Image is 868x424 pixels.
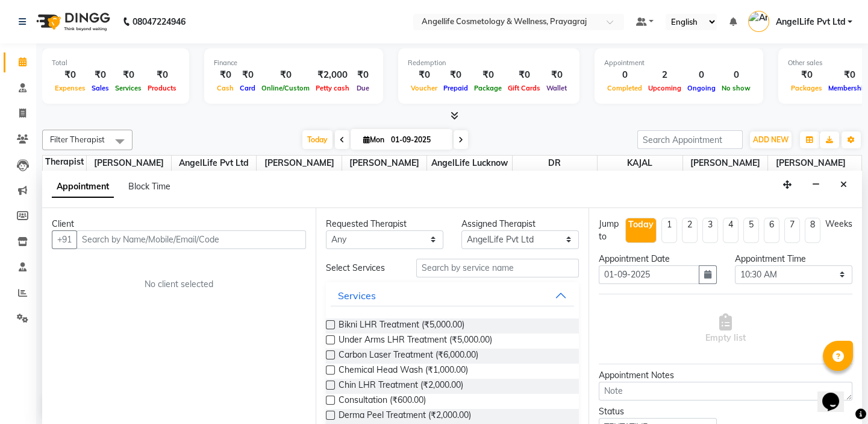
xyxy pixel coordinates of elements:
[214,58,373,68] div: Finance
[89,84,112,92] span: Sales
[817,376,856,412] iframe: chat widget
[661,218,677,243] li: 1
[599,218,620,243] div: Jump to
[753,135,788,144] span: ADD NEW
[360,135,387,144] span: Mon
[599,253,716,265] div: Appointment Date
[505,84,543,92] span: Gift Cards
[52,84,89,92] span: Expenses
[326,218,443,230] div: Requested Therapist
[684,68,719,82] div: 0
[461,218,579,230] div: Assigned Therapist
[743,218,759,243] li: 5
[87,156,171,171] span: [PERSON_NAME]
[133,5,186,39] b: 08047224946
[342,156,426,171] span: [PERSON_NAME]
[339,364,468,379] span: Chemical Head Wash (₹1,000.00)
[599,405,716,418] div: Status
[172,156,256,171] span: AngelLife Pvt Ltd
[702,218,718,243] li: 3
[89,68,112,82] div: ₹0
[52,68,89,82] div: ₹0
[764,218,779,243] li: 6
[317,262,407,274] div: Select Services
[788,84,825,92] span: Packages
[52,58,180,68] div: Total
[598,156,682,171] span: KAJAL
[543,68,570,82] div: ₹0
[237,68,258,82] div: ₹0
[599,369,852,382] div: Appointment Notes
[825,218,852,230] div: Weeks
[835,176,852,194] button: Close
[684,84,719,92] span: Ongoing
[112,84,145,92] span: Services
[258,68,313,82] div: ₹0
[604,58,754,68] div: Appointment
[471,84,505,92] span: Package
[719,84,754,92] span: No show
[505,68,543,82] div: ₹0
[719,68,754,82] div: 0
[416,259,579,277] input: Search by service name
[723,218,738,243] li: 4
[43,156,86,168] div: Therapist
[257,156,341,171] span: [PERSON_NAME]
[214,68,237,82] div: ₹0
[645,68,684,82] div: 2
[339,409,471,424] span: Derma Peel Treatment (₹2,000.00)
[52,218,306,230] div: Client
[471,68,505,82] div: ₹0
[599,265,699,284] input: yyyy-mm-dd
[145,68,180,82] div: ₹0
[775,16,845,28] span: AngelLife Pvt Ltd
[313,84,352,92] span: Petty cash
[682,218,698,243] li: 2
[31,5,113,39] img: logo
[683,156,767,171] span: [PERSON_NAME]
[302,130,333,149] span: Today
[331,285,575,306] button: Services
[628,218,654,231] div: Today
[513,156,597,183] span: DR [PERSON_NAME]
[112,68,145,82] div: ₹0
[408,68,440,82] div: ₹0
[339,318,464,334] span: Bikni LHR Treatment (₹5,000.00)
[705,314,746,344] span: Empty list
[387,131,448,149] input: 2025-09-01
[748,11,769,32] img: AngelLife Pvt Ltd
[128,181,170,192] span: Block Time
[339,394,426,409] span: Consultation (₹600.00)
[427,156,511,171] span: AngelLife Lucknow
[52,176,114,198] span: Appointment
[52,230,77,249] button: +91
[805,218,820,243] li: 8
[76,230,306,249] input: Search by Name/Mobile/Email/Code
[440,84,471,92] span: Prepaid
[735,253,852,265] div: Appointment Time
[750,131,792,148] button: ADD NEW
[313,68,352,82] div: ₹2,000
[214,84,237,92] span: Cash
[637,130,743,149] input: Search Appointment
[408,84,440,92] span: Voucher
[784,218,800,243] li: 7
[543,84,570,92] span: Wallet
[50,134,105,144] span: Filter Therapist
[788,68,825,82] div: ₹0
[237,84,258,92] span: Card
[145,84,180,92] span: Products
[645,84,684,92] span: Upcoming
[768,156,853,171] span: [PERSON_NAME]
[81,278,277,291] div: No client selected
[338,288,376,303] div: Services
[604,68,645,82] div: 0
[339,349,478,364] span: Carbon Laser Treatment (₹6,000.00)
[354,84,372,92] span: Due
[604,84,645,92] span: Completed
[339,334,492,349] span: Under Arms LHR Treatment (₹5,000.00)
[352,68,373,82] div: ₹0
[408,58,570,68] div: Redemption
[339,379,463,394] span: Chin LHR Treatment (₹2,000.00)
[440,68,471,82] div: ₹0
